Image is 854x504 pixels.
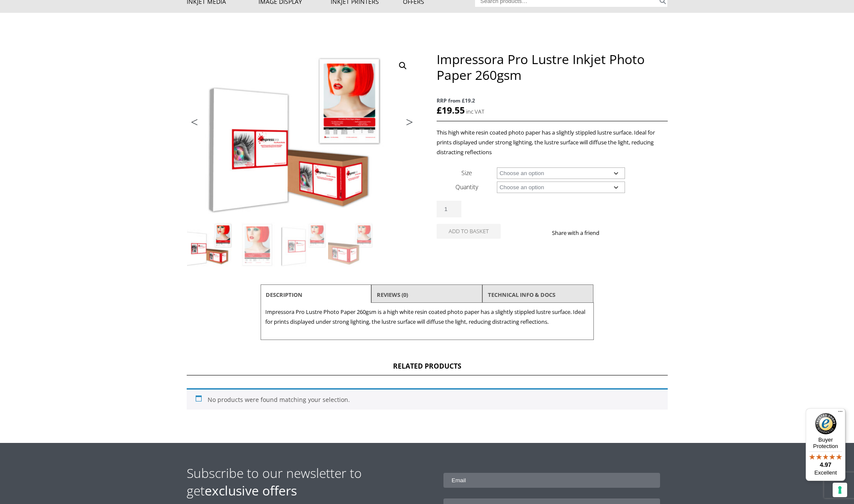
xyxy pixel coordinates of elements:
[443,473,660,488] input: Email
[205,482,297,499] strong: exclusive offers
[806,469,845,476] p: Excellent
[377,287,408,302] a: Reviews (0)
[437,96,667,105] span: RRP from £19.2
[806,408,845,481] button: Trusted Shops TrustmarkBuyer Protection4.97Excellent
[437,51,667,83] h1: Impressora Pro Lustre Inkjet Photo Paper 260gsm
[820,461,831,468] span: 4.97
[815,413,836,434] img: Trusted Shops Trustmark
[437,224,501,239] button: Add to basket
[630,229,637,236] img: email sharing button
[281,222,327,268] img: Impressora Pro Lustre Inkjet Photo Paper 260gsm - Image 3
[266,287,302,302] a: Description
[265,307,589,327] p: Impressora Pro Lustre Photo Paper 260gsm is a high white resin coated photo paper has a slightly ...
[552,228,610,238] p: Share with a friend
[187,388,668,410] div: No products were found matching your selection.
[437,201,461,217] input: Product quantity
[187,222,233,268] img: Impressora Pro Lustre Inkjet Photo Paper 260gsm
[437,104,465,116] bdi: 19.55
[395,58,411,73] a: View full-screen image gallery
[488,287,555,302] a: TECHNICAL INFO & DOCS
[833,483,847,497] button: Your consent preferences for tracking technologies
[835,408,845,419] button: Menu
[437,104,442,116] span: £
[234,222,280,268] img: Impressora Pro Lustre Inkjet Photo Paper 260gsm - Image 2
[187,361,668,375] h2: Related products
[610,229,616,236] img: facebook sharing button
[328,222,374,268] img: Impressora Pro Lustre Inkjet Photo Paper 260gsm - Image 4
[620,229,627,236] img: twitter sharing button
[437,128,667,157] p: This high white resin coated photo paper has a slightly stippled lustre surface. Ideal for prints...
[806,437,845,449] p: Buyer Protection
[455,183,478,191] label: Quantity
[461,169,472,177] label: Size
[187,464,427,499] h2: Subscribe to our newsletter to get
